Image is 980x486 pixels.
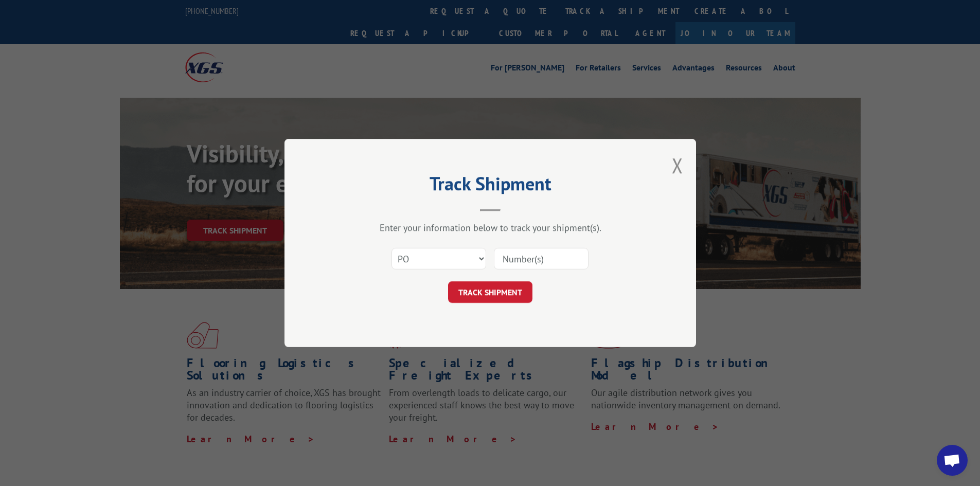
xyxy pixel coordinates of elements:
h2: Track Shipment [336,176,645,196]
button: TRACK SHIPMENT [448,281,532,303]
div: Open chat [937,445,968,476]
div: Enter your information below to track your shipment(s). [336,222,645,233]
button: Close modal [672,152,683,179]
input: Number(s) [494,248,589,269]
